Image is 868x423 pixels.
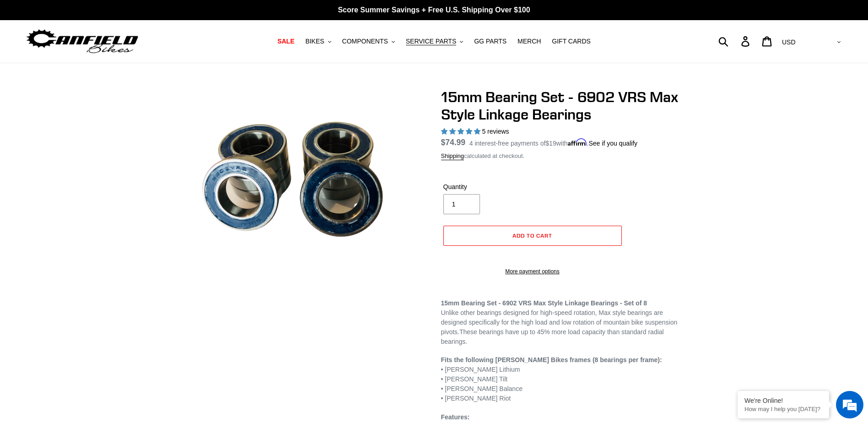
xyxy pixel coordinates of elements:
[441,88,684,124] h1: 15mm Bearing Set - 6902 VRS Max Style Linkage Bearings
[441,128,482,135] span: 5.00 stars
[513,35,545,48] a: MERCH
[441,299,647,307] strong: 15mm Bearing Set - 6902 VRS Max Style Linkage Bearings - Set of 8
[441,152,684,161] div: calculated at checkout.
[441,138,466,147] span: $74.99
[273,35,299,48] a: SALE
[552,38,591,45] span: GIFT CARDS
[305,38,324,45] span: BIKES
[723,31,747,51] input: Search
[482,128,509,135] span: 5 reviews
[744,406,822,412] p: How may I help you today?
[406,38,456,45] span: SERVICE PARTS
[443,182,530,192] label: Quantity
[518,38,541,45] span: MERCH
[342,38,388,45] span: COMPONENTS
[469,35,511,48] a: GG PARTS
[469,136,637,148] p: 4 interest-free payments of with .
[441,152,464,160] a: Shipping
[443,226,622,246] button: Add to cart
[443,267,622,276] a: More payment options
[441,298,684,347] p: Unlike other bearings designed for high-speed rotation, Max style bearings are designed specifica...
[588,140,637,147] a: See if you qualify - Learn more about Affirm Financing (opens in modal)
[474,38,507,45] span: GG PARTS
[744,397,822,404] div: We're Online!
[301,35,335,48] button: BIKES
[441,328,664,345] span: These bearings have up to 45% more load capacity than standard radial bearings.
[441,356,662,363] strong: Fits the following [PERSON_NAME] Bikes frames (8 bearings per frame):
[338,35,399,48] button: COMPONENTS
[25,27,140,56] img: Canfield Bikes
[441,413,470,421] strong: Features:
[401,35,468,48] button: SERVICE PARTS
[512,232,552,239] span: Add to cart
[441,356,662,402] span: • [PERSON_NAME] Lithium • [PERSON_NAME] Tilt • [PERSON_NAME] Balance • [PERSON_NAME] Riot
[568,138,587,146] span: Affirm
[547,35,595,48] a: GIFT CARDS
[277,38,294,45] span: SALE
[545,140,556,147] span: $19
